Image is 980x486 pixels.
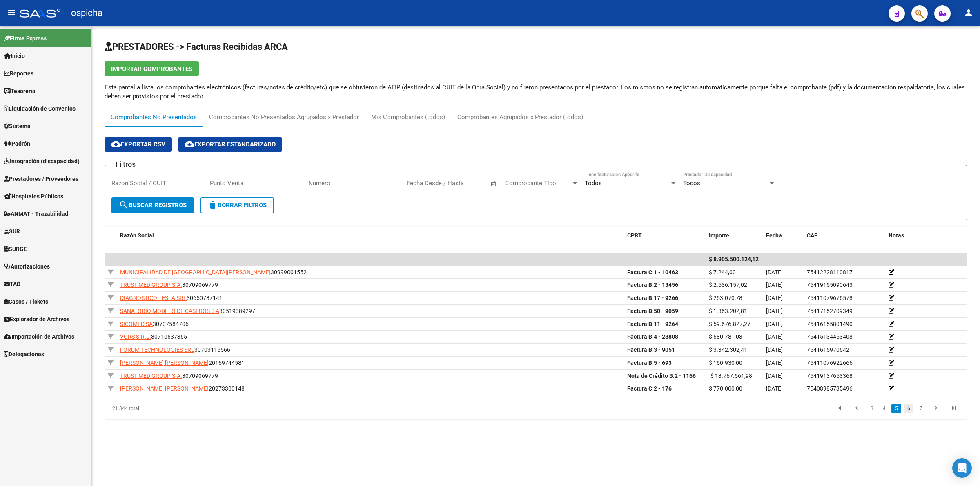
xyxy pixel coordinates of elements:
[878,402,890,415] li: page 4
[120,345,621,355] div: 30703115566
[885,227,967,244] datatable-header-cell: Notas
[185,141,276,148] span: Exportar Estandarizado
[200,197,274,213] button: Borrar Filtros
[766,385,783,392] span: [DATE]
[807,333,853,340] span: 75415134453408
[7,8,16,18] mat-icon: menu
[889,232,904,239] span: Notas
[964,8,973,18] mat-icon: person
[807,282,853,288] span: 75419155090643
[627,346,654,353] span: Factura B:
[627,360,654,366] span: Factura B:
[120,371,621,381] div: 30709069779
[627,360,672,366] strong: 5 - 693
[120,282,182,288] span: TRUST MED GROUP S.A.
[4,51,25,60] span: Inicio
[902,402,915,415] li: page 6
[120,308,219,314] span: SANATORIO MODELO DE CASEROS S A
[766,333,783,340] span: [DATE]
[807,373,853,379] span: 75419137653368
[807,308,853,314] span: 75417152709349
[178,137,282,152] button: Exportar Estandarizado
[627,385,672,392] strong: 2 - 176
[766,360,783,366] span: [DATE]
[4,192,63,201] span: Hospitales Públicos
[447,180,487,187] input: Fecha fin
[766,295,783,301] span: [DATE]
[120,385,209,392] span: [PERSON_NAME] [PERSON_NAME]
[766,232,782,239] span: Fecha
[928,404,944,413] a: go to next page
[407,180,440,187] input: Fecha inicio
[831,404,846,413] a: go to first page
[904,404,913,413] a: 6
[371,113,445,122] div: Mis Comprobantes (todos)
[105,83,967,101] p: Esta pantalla lista los comprobantes electrónicos (facturas/notas de crédito/etc) que se obtuvier...
[709,346,747,353] span: $ 3.342.302,41
[709,256,759,262] span: $ 8.905.500.124,12
[65,4,102,22] span: - ospicha
[766,373,783,379] span: [DATE]
[766,282,783,288] span: [DATE]
[105,61,199,76] button: Importar Comprobantes
[766,321,783,327] span: [DATE]
[208,200,218,210] mat-icon: delete
[709,232,729,239] span: Importe
[627,321,678,327] strong: 11 - 9264
[185,139,194,149] mat-icon: cloud_download
[952,458,972,478] div: Open Intercom Messenger
[105,398,276,419] div: 21.344 total
[709,295,742,301] span: $ 253.070,78
[627,295,654,301] span: Factura B:
[208,202,267,209] span: Borrar Filtros
[627,282,654,288] span: Factura B:
[111,159,140,170] h3: Filtros
[709,321,751,327] span: $ 59.676.827,27
[120,358,621,368] div: 20169744581
[120,280,621,290] div: 30709069779
[807,346,853,353] span: 75416159706421
[627,295,678,301] strong: 17 - 9266
[120,268,621,277] div: 30999001552
[807,232,817,239] span: CAE
[916,404,926,413] a: 7
[4,227,20,236] span: SUR
[709,269,736,275] span: $ 7.244,00
[627,308,678,314] strong: 50 - 9059
[807,385,853,392] span: 75408985735496
[4,315,69,324] span: Explorador de Archivos
[111,65,192,73] span: Importar Comprobantes
[4,69,33,78] span: Reportes
[117,227,624,244] datatable-header-cell: Razón Social
[627,321,654,327] span: Factura B:
[766,308,783,314] span: [DATE]
[120,295,187,301] span: DIAGNOSTICO TESLA SRL
[120,346,194,353] span: FORUM TECHNOLOGIES SRL
[766,346,783,353] span: [DATE]
[105,137,172,152] button: Exportar CSV
[946,404,962,413] a: go to last page
[120,333,151,340] span: VORS S.R.L.
[709,282,747,288] span: $ 2.536.157,02
[627,385,654,392] span: Factura C:
[890,402,902,415] li: page 5
[4,350,44,359] span: Delegaciones
[120,321,153,327] span: SICOMED SA
[4,174,78,183] span: Prestadores / Proveedores
[627,308,654,314] span: Factura B:
[105,39,967,55] h2: PRESTADORES -> Facturas Recibidas ARCA
[505,180,571,187] span: Comprobante Tipo
[627,269,654,275] span: Factura C:
[111,141,165,148] span: Exportar CSV
[4,139,30,148] span: Padrón
[627,269,678,275] strong: 1 - 10463
[706,227,763,244] datatable-header-cell: Importe
[489,179,499,189] button: Open calendar
[120,373,182,379] span: TRUST MED GROUP S.A.
[879,404,889,413] a: 4
[4,122,31,131] span: Sistema
[807,360,853,366] span: 75411076922666
[807,321,853,327] span: 75416155801490
[111,113,197,122] div: Comprobantes No Presentados
[766,269,783,275] span: [DATE]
